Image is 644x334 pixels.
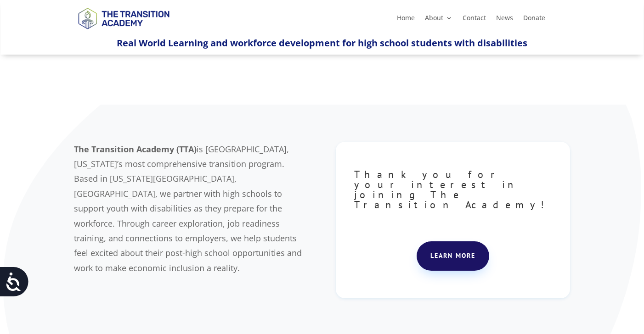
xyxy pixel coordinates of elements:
[354,168,551,211] span: Thank you for your interest in joining The Transition Academy!
[425,15,452,25] a: About
[496,15,513,25] a: News
[397,15,415,25] a: Home
[74,2,173,34] img: TTA Brand_TTA Primary Logo_Horizontal_Light BG
[523,15,545,25] a: Donate
[74,144,302,273] span: is [GEOGRAPHIC_DATA], [US_STATE]’s most comprehensive transition program. Based in [US_STATE][GEO...
[463,15,486,25] a: Contact
[117,37,527,49] span: Real World Learning and workforce development for high school students with disabilities
[417,241,489,271] a: Learn more
[74,28,173,36] a: Logo-Noticias
[74,144,197,155] b: The Transition Academy (TTA)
